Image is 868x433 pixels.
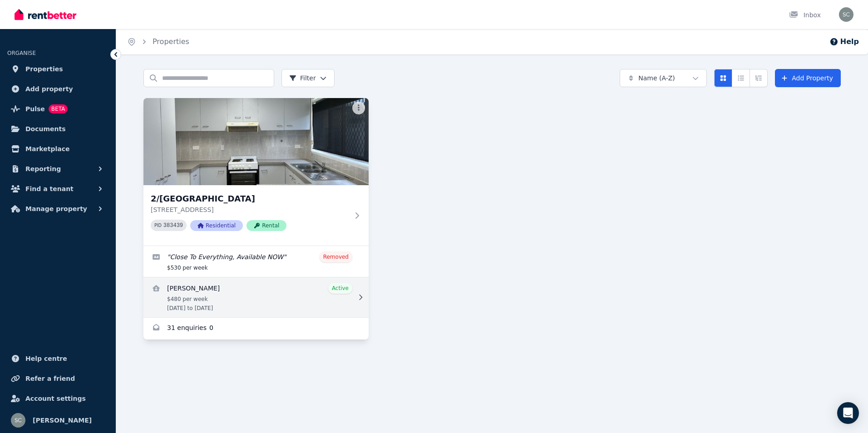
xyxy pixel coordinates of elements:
span: Reporting [25,163,61,174]
a: Refer a friend [7,369,108,388]
img: 2/21 Kingston Way, Raceview [143,98,369,185]
a: Properties [7,60,108,78]
span: BETA [49,104,68,113]
code: 383439 [163,222,183,229]
img: Scott Curtis [11,413,25,428]
span: Properties [25,64,63,74]
a: Enquiries for 2/21 Kingston Way, Raceview [143,318,369,340]
div: View options [714,69,768,87]
button: Find a tenant [7,180,108,198]
small: PID [154,223,162,228]
a: Add property [7,80,108,98]
span: Add property [25,84,73,94]
a: Add Property [775,69,841,87]
button: Card view [714,69,732,87]
button: More options [352,102,365,114]
button: Manage property [7,200,108,218]
span: [PERSON_NAME] [33,415,92,426]
img: Scott Curtis [839,7,853,22]
span: Refer a friend [25,373,75,384]
a: Edit listing: Close To Everything, Available NOW [143,246,369,277]
a: Help centre [7,349,108,368]
span: Find a tenant [25,183,74,194]
img: RentBetter [15,8,76,21]
div: Open Intercom Messenger [837,402,859,424]
button: Help [829,36,859,47]
nav: Breadcrumb [116,29,200,54]
a: Properties [153,37,189,46]
button: Expanded list view [750,69,768,87]
span: ORGANISE [7,50,36,56]
h3: 2/[GEOGRAPHIC_DATA] [151,192,349,205]
a: Marketplace [7,140,108,158]
button: Compact list view [732,69,750,87]
span: Documents [25,123,66,134]
button: Name (A-Z) [620,69,707,87]
span: Help centre [25,353,67,364]
span: Filter [289,74,316,83]
a: PulseBETA [7,100,108,118]
span: Marketplace [25,143,69,154]
button: Reporting [7,160,108,178]
a: Documents [7,120,108,138]
span: Residential [190,220,243,231]
button: Filter [281,69,335,87]
span: Account settings [25,393,86,404]
a: 2/21 Kingston Way, Raceview2/[GEOGRAPHIC_DATA][STREET_ADDRESS]PID 383439ResidentialRental [143,98,369,246]
span: Rental [247,220,286,231]
span: Pulse [25,103,45,114]
a: View details for Colin King [143,277,369,317]
span: Manage property [25,203,87,214]
p: [STREET_ADDRESS] [151,205,349,214]
span: Name (A-Z) [638,74,675,83]
a: Account settings [7,389,108,408]
div: Inbox [789,10,821,20]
